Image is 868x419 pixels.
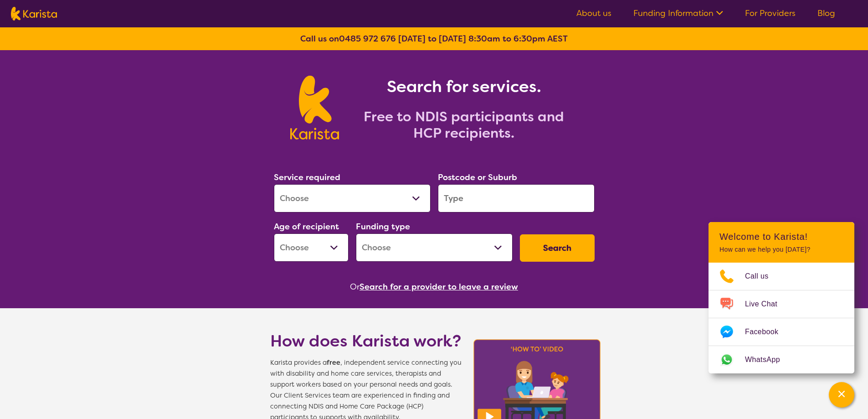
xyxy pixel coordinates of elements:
[350,76,578,98] h1: Search for services.
[339,33,396,44] a: 0485 972 676
[356,221,410,232] label: Funding type
[350,109,578,141] h2: Free to NDIS participants and HCP recipients.
[327,358,340,367] b: free
[438,184,595,212] input: Type
[709,222,854,373] div: Channel Menu
[11,7,57,21] img: Karista logo
[709,346,854,373] a: Web link opens in a new tab.
[274,172,340,183] label: Service required
[829,382,854,408] button: Channel Menu
[350,280,360,294] span: Or
[274,221,339,232] label: Age of recipient
[633,8,723,19] a: Funding Information
[709,263,854,373] ul: Choose channel
[719,231,843,242] h2: Welcome to Karista!
[290,76,339,140] img: Karista logo
[745,8,796,19] a: For Providers
[576,8,611,19] a: About us
[270,330,462,352] h1: How does Karista work?
[360,280,518,294] button: Search for a provider to leave a review
[520,234,595,262] button: Search
[745,297,788,311] span: Live Chat
[745,353,791,367] span: WhatsApp
[719,246,843,253] p: How can we help you [DATE]?
[300,33,568,44] b: Call us on [DATE] to [DATE] 8:30am to 6:30pm AEST
[817,8,835,19] a: Blog
[438,172,517,183] label: Postcode or Suburb
[745,325,789,339] span: Facebook
[745,269,780,283] span: Call us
